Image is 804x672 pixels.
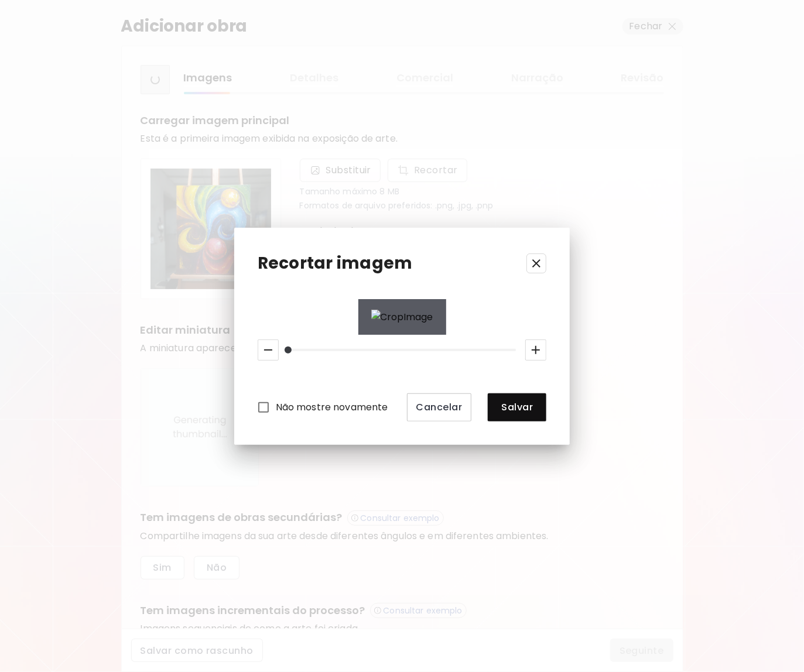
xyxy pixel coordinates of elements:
button: Salvar [488,393,546,421]
span: Não mostre novamente [276,400,388,414]
p: Recortar imagem [258,251,413,276]
span: Salvar [497,401,537,413]
img: CropImage [371,310,433,324]
button: Cancelar [407,393,472,421]
span: Cancelar [416,401,463,413]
